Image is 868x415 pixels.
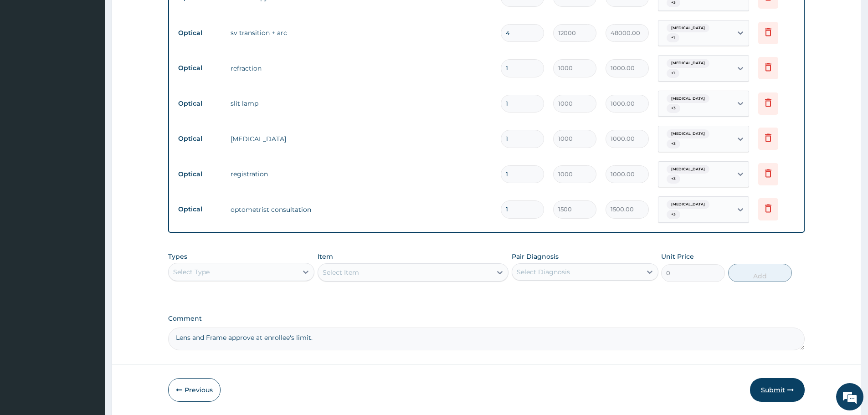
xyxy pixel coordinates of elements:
label: Item [318,252,333,261]
td: optometrist consultation [226,200,496,219]
button: Previous [168,378,221,402]
td: refraction [226,59,496,77]
div: Chat with us now [47,51,153,63]
td: Optical [174,25,226,41]
div: Select Type [173,267,210,277]
label: Pair Diagnosis [512,252,559,261]
td: registration [226,165,496,183]
label: Comment [168,315,805,323]
td: Optical [174,60,226,77]
span: + 1 [667,33,679,42]
td: Optical [174,166,226,183]
span: + 1 [667,69,679,78]
td: [MEDICAL_DATA] [226,130,496,148]
span: + 3 [667,210,680,219]
span: [MEDICAL_DATA] [667,59,709,68]
span: + 3 [667,174,680,184]
span: + 3 [667,104,680,113]
span: [MEDICAL_DATA] [667,94,709,103]
span: We're online! [53,115,126,207]
span: [MEDICAL_DATA] [667,200,709,209]
td: Optical [174,130,226,147]
span: [MEDICAL_DATA] [667,129,709,138]
span: [MEDICAL_DATA] [667,24,709,33]
td: sv transition + arc [226,24,496,42]
button: Submit [750,378,805,402]
td: slit lamp [226,94,496,113]
div: Minimize live chat window [149,5,171,26]
div: Select Diagnosis [517,267,570,277]
textarea: Type your message and hit 'Enter' [5,249,174,281]
span: [MEDICAL_DATA] [667,165,709,174]
img: d_794563401_company_1708531726252_794563401 [17,46,37,68]
label: Types [168,253,187,261]
button: Add [728,264,792,282]
td: Optical [174,95,226,112]
span: + 3 [667,139,680,149]
label: Unit Price [661,252,694,261]
td: Optical [174,201,226,218]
